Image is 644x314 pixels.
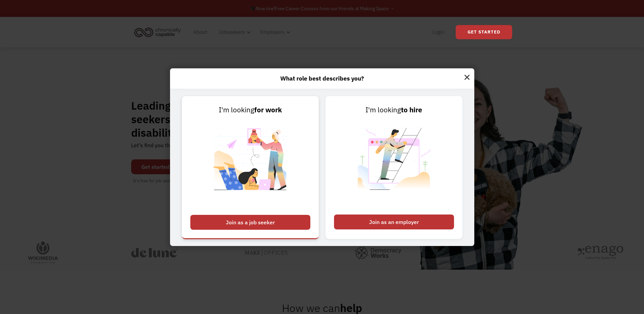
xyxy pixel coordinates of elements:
[182,96,319,239] a: I'm lookingfor workJoin as a job seeker
[334,105,454,115] div: I'm looking
[208,115,292,211] img: Chronically Capable Personalized Job Matching
[256,21,292,43] div: Employers
[428,21,449,43] a: Login
[132,25,186,40] a: home
[219,28,245,36] div: Jobseekers
[215,21,253,43] div: Jobseekers
[401,105,422,114] strong: to hire
[189,21,211,43] a: About
[132,25,183,40] img: Chronically Capable logo
[456,25,512,39] a: Get Started
[280,74,364,82] strong: What role best describes you?
[260,28,284,36] div: Employers
[334,215,454,229] div: Join as an employer
[190,215,310,230] div: Join as a job seeker
[190,105,310,115] div: I'm looking
[254,105,282,114] strong: for work
[326,96,462,239] a: I'm lookingto hireJoin as an employer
